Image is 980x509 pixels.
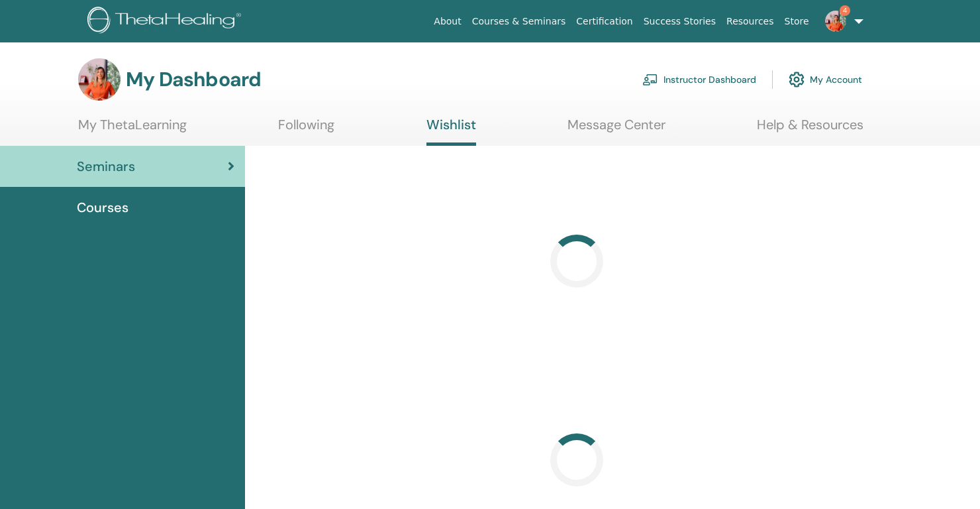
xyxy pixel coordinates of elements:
[126,68,261,91] h3: My Dashboard
[278,117,334,142] a: Following
[840,5,850,16] span: 4
[825,11,846,32] img: default.jpg
[571,9,638,34] a: Certification
[567,117,665,142] a: Message Center
[467,9,571,34] a: Courses & Seminars
[721,9,779,34] a: Resources
[642,74,658,85] img: chalkboard-teacher.svg
[78,117,187,142] a: My ThetaLearning
[789,68,805,91] img: cog.svg
[77,156,135,176] span: Seminars
[87,7,246,36] img: logo.png
[426,117,476,146] a: Wishlist
[789,65,862,94] a: My Account
[757,117,863,142] a: Help & Resources
[779,9,814,34] a: Store
[78,58,121,101] img: default.jpg
[638,9,721,34] a: Success Stories
[642,65,756,94] a: Instructor Dashboard
[77,198,128,217] span: Courses
[428,9,466,34] a: About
